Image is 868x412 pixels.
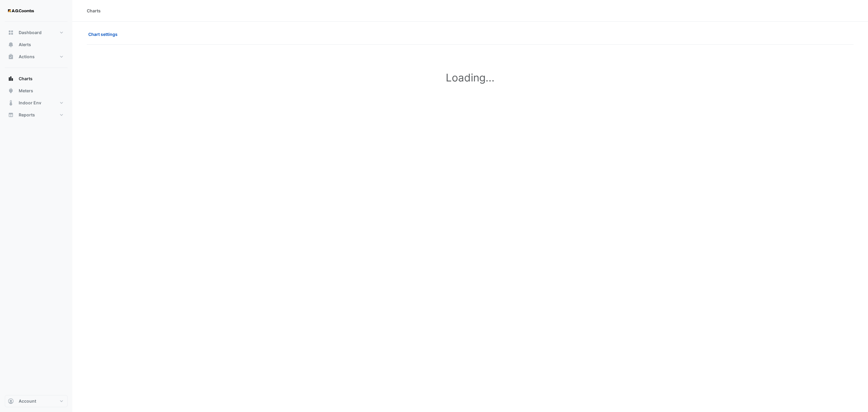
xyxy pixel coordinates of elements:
[8,42,14,48] app-icon: Alerts
[8,76,14,82] app-icon: Charts
[8,88,14,94] app-icon: Meters
[5,73,68,85] button: Charts
[19,76,33,82] span: Charts
[8,54,14,60] app-icon: Actions
[19,42,31,48] span: Alerts
[100,71,840,84] h1: Loading...
[5,51,68,63] button: Actions
[19,88,33,94] span: Meters
[19,54,35,60] span: Actions
[5,97,68,109] button: Indoor Env
[87,29,121,40] button: Chart settings
[88,31,118,37] span: Chart settings
[19,100,41,106] span: Indoor Env
[19,398,36,404] span: Account
[5,39,68,51] button: Alerts
[5,109,68,121] button: Reports
[8,112,14,118] app-icon: Reports
[8,30,14,36] app-icon: Dashboard
[5,85,68,97] button: Meters
[19,30,42,36] span: Dashboard
[8,100,14,106] app-icon: Indoor Env
[7,5,34,17] img: Company Logo
[5,395,68,407] button: Account
[5,27,68,39] button: Dashboard
[19,112,35,118] span: Reports
[87,8,101,14] div: Charts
